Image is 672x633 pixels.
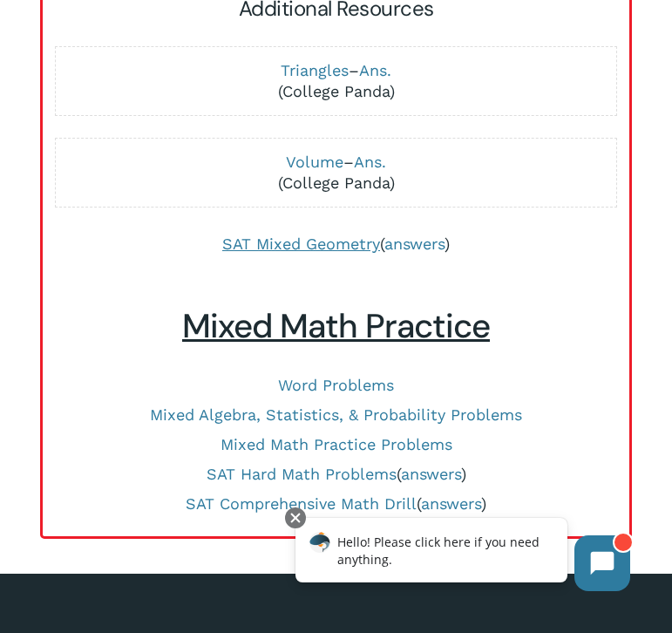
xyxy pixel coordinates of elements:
[60,464,611,485] p: ( )
[186,494,417,513] a: SAT Comprehensive Math Drill
[277,504,648,609] iframe: Chatbot
[60,493,611,514] p: ( )
[384,235,445,253] a: answers
[401,465,461,483] a: answers
[61,234,612,255] p: ( )
[286,153,343,171] a: Volume
[359,61,391,79] a: Ans.
[421,494,481,513] a: answers
[207,465,397,483] a: SAT Hard Math Problems
[182,304,490,348] u: Mixed Math Practice
[278,376,394,394] a: Word Problems
[281,61,349,79] a: Triangles
[221,435,452,453] a: Mixed Math Practice Problems
[150,405,522,424] a: Mixed Algebra, Statistics, & Probability Problems
[222,235,380,253] a: SAT Mixed Geometry
[64,60,608,102] p: – (College Panda)
[64,152,608,194] p: – (College Panda)
[354,153,386,171] a: Ans.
